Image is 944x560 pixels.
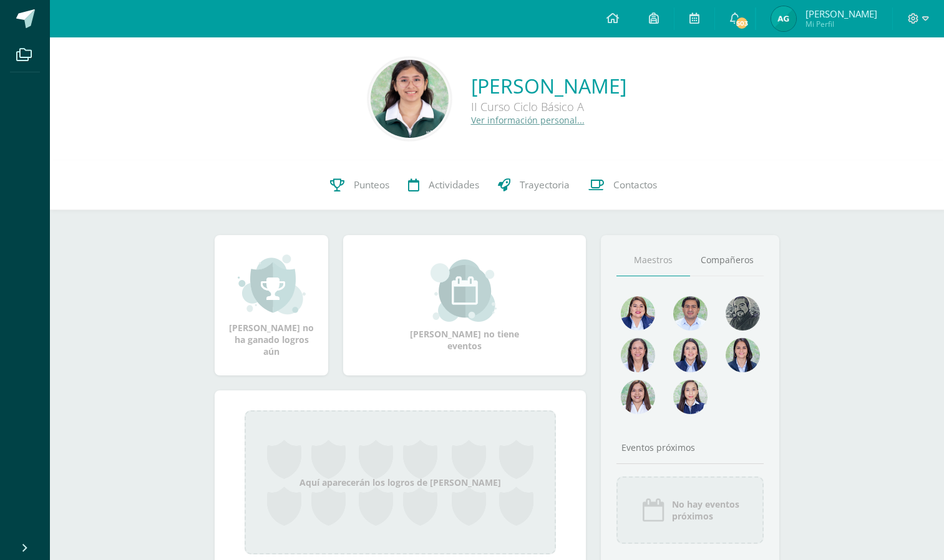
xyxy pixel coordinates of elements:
img: d4e0c534ae446c0d00535d3bb96704e9.png [726,338,760,372]
span: Punteos [354,178,389,191]
a: [PERSON_NAME] [471,72,626,99]
img: e0582db7cc524a9960c08d03de9ec803.png [673,380,708,414]
img: 4179e05c207095638826b52d0d6e7b97.png [726,296,760,331]
a: Trayectoria [489,160,579,210]
img: 1ad153048668cb78523693927e7e4fa9.png [371,60,449,138]
span: No hay eventos próximos [672,498,739,522]
div: Aquí aparecerán los logros de [PERSON_NAME] [245,410,556,554]
span: 503 [735,16,749,30]
div: [PERSON_NAME] no tiene eventos [402,259,527,352]
div: II Curso Ciclo Básico A [471,99,626,114]
span: Actividades [429,178,479,191]
a: Punteos [321,160,399,210]
a: Compañeros [690,244,764,276]
a: Ver información personal... [471,114,585,126]
span: Contactos [613,178,657,191]
img: event_small.png [431,259,499,322]
a: Contactos [579,160,666,210]
span: Mi Perfil [805,19,877,29]
img: 1be4a43e63524e8157c558615cd4c825.png [621,380,655,414]
img: 1e7bfa517bf798cc96a9d855bf172288.png [673,296,708,331]
img: c11d42e410010543b8f7588cb98b0966.png [771,6,796,31]
a: Actividades [399,160,489,210]
div: [PERSON_NAME] no ha ganado logros aún [227,253,316,357]
img: event_icon.png [641,498,666,523]
img: achievement_small.png [238,253,306,316]
span: Trayectoria [520,178,570,191]
img: 421193c219fb0d09e137c3cdd2ddbd05.png [673,338,708,372]
img: 78f4197572b4db04b380d46154379998.png [621,338,655,372]
div: Eventos próximos [616,442,764,453]
img: 135afc2e3c36cc19cf7f4a6ffd4441d1.png [621,296,655,331]
a: Maestros [616,244,690,276]
span: [PERSON_NAME] [805,7,877,20]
